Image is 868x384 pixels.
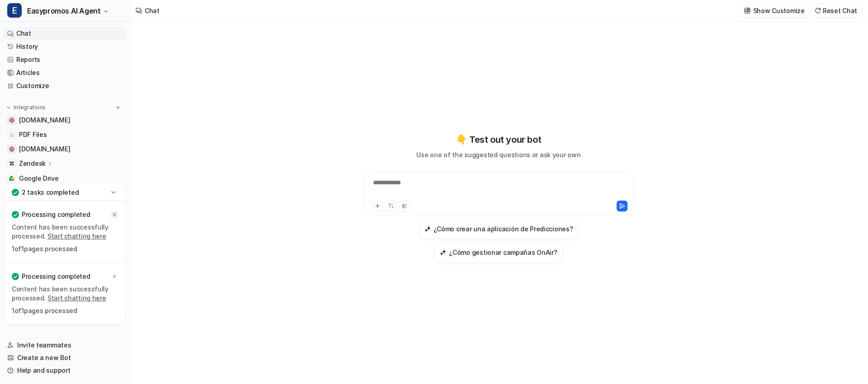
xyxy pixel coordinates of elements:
[815,7,821,14] img: reset
[440,249,446,256] img: ¿Cómo gestionar campañas OnAir?
[456,133,541,146] p: 👇 Test out your bot
[744,7,750,14] img: customize
[115,104,121,111] img: menu_add.svg
[4,114,126,126] a: easypromos-apiref.redoc.ly[DOMAIN_NAME]
[449,248,557,257] h3: ¿Cómo gestionar campañas OnAir?
[12,244,118,253] p: 1 of 1 pages processed
[4,128,126,141] a: PDF FilesPDF Files
[419,219,579,239] button: ¿Cómo crear una aplicación de Predicciones?¿Cómo crear una aplicación de Predicciones?
[9,132,14,137] img: PDF Files
[14,104,46,111] p: Integrations
[4,53,126,66] a: Reports
[4,172,126,185] a: Google DriveGoogle Drive
[434,243,562,262] button: ¿Cómo gestionar campañas OnAir?¿Cómo gestionar campañas OnAir?
[19,145,70,154] span: [DOMAIN_NAME]
[12,306,118,315] p: 1 of 1 pages processed
[27,5,100,17] span: Easypromos AI Agent
[4,351,126,364] a: Create a new Bot
[19,174,59,183] span: Google Drive
[19,159,46,168] p: Zendesk
[9,176,14,181] img: Google Drive
[4,27,126,40] a: Chat
[741,4,808,17] button: Show Customize
[9,117,14,123] img: easypromos-apiref.redoc.ly
[47,232,106,240] a: Start chatting here
[19,130,47,139] span: PDF Files
[416,150,580,159] p: Use one of the suggested questions or ask your own
[9,146,14,152] img: www.easypromosapp.com
[47,294,106,302] a: Start chatting here
[22,272,90,281] p: Processing completed
[4,80,126,92] a: Customize
[4,364,126,377] a: Help and support
[5,104,12,111] img: expand menu
[4,103,48,112] button: Integrations
[425,225,431,232] img: ¿Cómo crear una aplicación de Predicciones?
[12,223,118,241] p: Content has been successfully processed.
[812,4,861,17] button: Reset Chat
[12,285,118,303] p: Content has been successfully processed.
[4,40,126,53] a: History
[22,188,79,197] p: 2 tasks completed
[145,6,160,15] div: Chat
[9,161,14,166] img: Zendesk
[7,3,22,18] span: E
[4,143,126,155] a: www.easypromosapp.com[DOMAIN_NAME]
[19,116,70,125] span: [DOMAIN_NAME]
[4,66,126,79] a: Articles
[22,210,90,219] p: Processing completed
[434,224,573,234] h3: ¿Cómo crear una aplicación de Predicciones?
[4,339,126,351] a: Invite teammates
[753,6,805,15] p: Show Customize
